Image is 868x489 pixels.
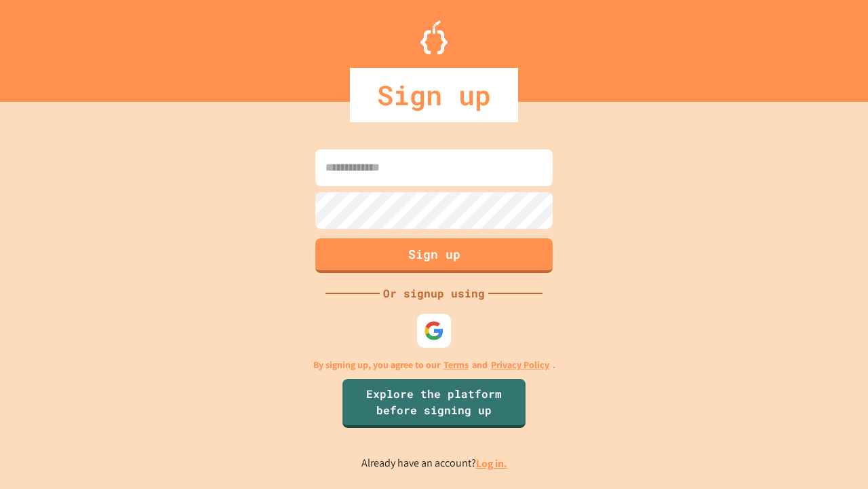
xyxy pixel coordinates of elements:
[424,321,444,341] img: google-icon.svg
[443,358,469,372] a: Terms
[476,456,507,471] a: Log in.
[361,455,507,472] p: Already have an account?
[350,68,518,122] div: Sign up
[342,379,526,428] a: Explore the platform before signing up
[491,358,549,372] a: Privacy Policy
[420,20,448,54] img: Logo.svg
[313,358,555,372] p: By signing up, you agree to our and .
[315,238,553,273] button: Sign up
[380,285,488,302] div: Or signup using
